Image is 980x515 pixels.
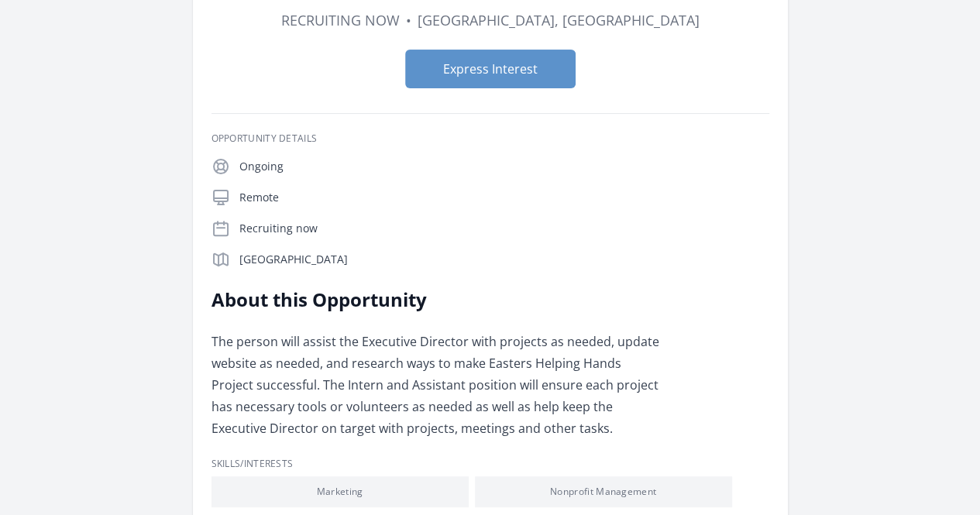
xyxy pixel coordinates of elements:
h3: Skills/Interests [211,458,769,470]
p: Ongoing [239,159,769,174]
h2: About this Opportunity [211,287,665,312]
dd: [GEOGRAPHIC_DATA], [GEOGRAPHIC_DATA] [418,9,700,31]
p: [GEOGRAPHIC_DATA] [239,252,769,267]
p: Remote [239,190,769,205]
dd: Recruiting now [281,9,400,31]
li: Nonprofit Management [475,476,732,507]
p: Recruiting now [239,221,769,236]
h3: Opportunity Details [211,132,769,145]
li: Marketing [211,476,469,507]
p: The person will assist the Executive Director with projects as needed, update website as needed, ... [211,331,665,439]
button: Express Interest [405,50,576,88]
div: • [406,9,411,31]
